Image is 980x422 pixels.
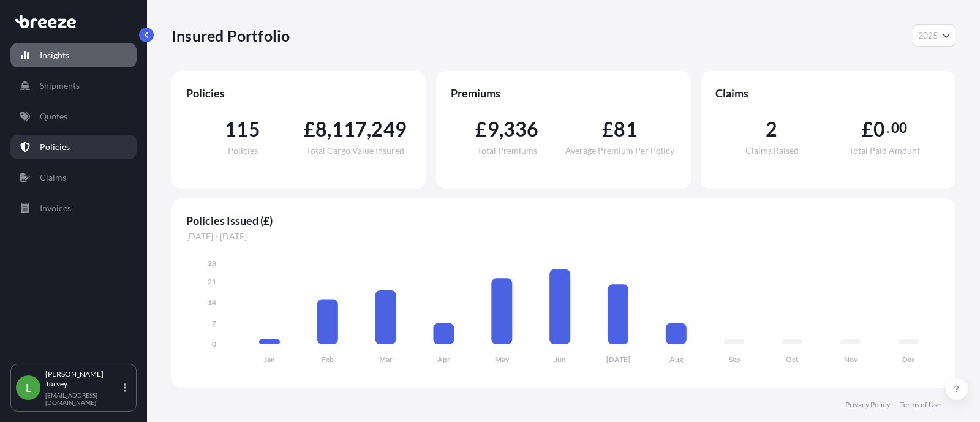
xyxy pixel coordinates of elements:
[379,355,393,364] tspan: Mar
[488,119,499,139] span: 9
[10,104,137,129] a: Quotes
[40,110,67,122] p: Quotes
[10,43,137,67] a: Insights
[475,119,487,139] span: £
[745,146,799,155] span: Claims Raised
[332,119,367,139] span: 117
[565,146,674,155] span: Average Premium Per Policy
[886,123,889,133] span: .
[499,119,503,139] span: ,
[606,355,630,364] tspan: [DATE]
[264,355,275,364] tspan: Jan
[849,146,920,155] span: Total Paid Amount
[171,26,290,45] p: Insured Portfolio
[322,355,334,364] tspan: Feb
[208,277,216,286] tspan: 21
[371,119,407,139] span: 249
[212,318,216,328] tspan: 7
[225,119,260,139] span: 115
[45,391,121,406] p: [EMAIL_ADDRESS][DOMAIN_NAME]
[40,171,66,184] p: Claims
[228,146,258,155] span: Policies
[766,119,777,139] span: 2
[212,339,216,349] tspan: 0
[614,119,637,139] span: 81
[10,135,137,159] a: Policies
[367,119,371,139] span: ,
[45,369,121,389] p: [PERSON_NAME] Turvey
[891,123,907,133] span: 00
[40,202,71,214] p: Invoices
[900,400,941,410] a: Terms of Use
[873,119,885,139] span: 0
[10,73,137,98] a: Shipments
[186,86,412,100] span: Policies
[477,146,537,155] span: Total Premiums
[304,119,315,139] span: £
[715,86,941,100] span: Claims
[902,355,915,364] tspan: Dec
[208,298,216,307] tspan: 14
[186,230,941,243] span: [DATE] - [DATE]
[10,196,137,220] a: Invoices
[315,119,327,139] span: 8
[862,119,873,139] span: £
[602,119,614,139] span: £
[913,24,956,47] button: Year Selector
[554,355,566,364] tspan: Jun
[40,49,69,61] p: Insights
[327,119,331,139] span: ,
[495,355,510,364] tspan: May
[845,400,890,410] a: Privacy Policy
[729,355,741,364] tspan: Sep
[451,86,676,100] span: Premiums
[40,80,80,92] p: Shipments
[26,382,31,394] span: L
[40,141,70,153] p: Policies
[669,355,684,364] tspan: Aug
[786,355,799,364] tspan: Oct
[186,213,941,228] span: Policies Issued (£)
[208,258,216,268] tspan: 28
[503,119,539,139] span: 336
[844,355,858,364] tspan: Nov
[306,146,404,155] span: Total Cargo Value Insured
[437,355,450,364] tspan: Apr
[918,29,938,42] span: 2025
[10,165,137,190] a: Claims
